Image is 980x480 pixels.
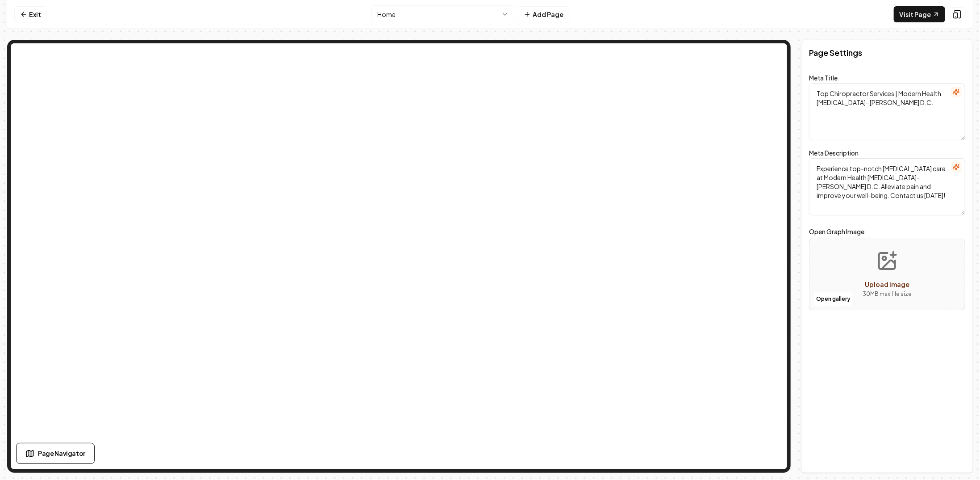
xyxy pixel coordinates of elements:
span: Page Navigator [38,449,85,458]
button: Page Navigator [16,443,95,464]
label: Meta Title [809,74,838,82]
a: Visit Page [894,6,945,22]
p: 30 MB max file size [863,290,912,299]
button: Add Page [518,6,569,22]
label: Open Graph Image [809,226,965,237]
button: Upload image [855,243,919,306]
h2: Page Settings [809,46,862,59]
label: Meta Description [809,149,859,157]
a: Exit [14,6,47,22]
span: Upload image [865,280,909,288]
button: Open gallery [813,292,853,306]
